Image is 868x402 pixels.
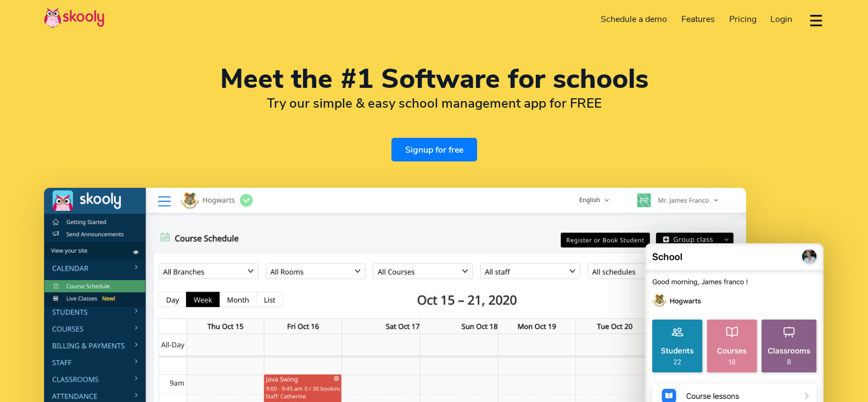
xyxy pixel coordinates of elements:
[763,10,799,28] a: Login
[44,95,824,111] h2: Try our simple & easy school management app for FREE
[674,10,722,28] a: Features
[729,13,757,25] span: Pricing
[44,66,824,92] h1: Meet the #1 Software for schools
[391,138,477,161] a: Signup for free
[808,8,824,33] button: dropdown menu
[770,13,792,25] span: Login
[44,7,104,29] img: Skooly
[722,10,764,28] a: Pricing
[594,10,675,28] a: Schedule a demo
